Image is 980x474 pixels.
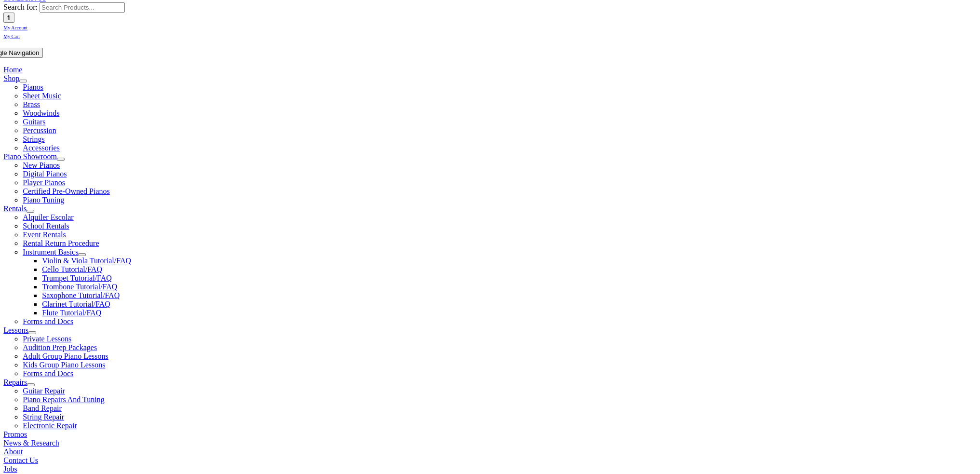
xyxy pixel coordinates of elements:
span: Download [120,55,148,63]
span: Clarinet Tutorial/FAQ [42,300,110,308]
a: Shop [3,74,19,82]
button: Print [93,54,114,64]
span: Toggle Sidebar [8,96,51,103]
button: Open submenu of Instrument Basics [78,253,86,256]
button: Previous [4,24,37,34]
span: Brass [23,100,40,108]
a: Percussion [23,126,56,135]
input: Search Products... [40,2,125,13]
span: Sheet Music [23,92,61,100]
a: Promos [3,430,27,438]
button: Download [116,54,152,64]
a: Rental Return Procedure [23,239,99,247]
span: Previous [8,26,33,33]
a: Jobs [3,465,17,473]
a: Event Rentals [23,230,66,239]
button: Go to First Page [4,64,58,74]
label: Match case [68,45,103,54]
a: Trombone Tutorial/FAQ [42,283,117,291]
span: Pianos [23,83,43,91]
a: New Pianos [23,161,60,169]
a: Trumpet Tutorial/FAQ [42,274,111,282]
span: Go to First Page [8,66,54,73]
button: Document Outline [47,4,106,14]
button: Presentation Mode [4,54,66,64]
span: Band Repair [23,404,61,412]
a: Piano Tuning [23,196,64,204]
span: Next [8,36,21,43]
a: Certified Pre-Owned Pianos [23,187,109,195]
span: Find [8,106,20,113]
span: Contact Us [3,456,38,464]
button: Previous [4,115,37,125]
input: Find [4,14,89,24]
a: Audition Prep Packages [23,343,97,352]
a: Forms and Docs [23,317,73,325]
a: Woodwinds [23,109,59,117]
span: My Cart [3,34,20,39]
a: Private Lessons [23,335,71,343]
button: Find [4,105,24,115]
button: Go to Last Page [60,64,114,74]
input: Search [3,13,14,23]
button: Document Properties… [4,84,79,95]
span: My Account [3,25,27,30]
a: Piano Showroom [3,152,57,161]
a: Repairs [3,378,27,386]
a: Cello Tutorial/FAQ [42,265,102,273]
button: Hand Tool [67,74,104,84]
a: Adult Group Piano Lessons [23,352,108,360]
span: Kids Group Piano Lessons [23,361,105,369]
button: Toggle Sidebar [4,95,54,105]
label: Highlight all [15,45,54,54]
a: String Repair [23,413,64,421]
a: Alquiler Escolar [23,213,73,221]
a: Accessories [23,144,59,152]
span: Previous [8,116,33,123]
span: Hand Tool [71,76,100,83]
span: Home [3,66,22,74]
span: Player Pianos [23,178,65,187]
a: Guitar Repair [23,387,65,395]
button: Next [4,34,25,44]
a: Electronic Repair [23,421,77,430]
a: Piano Repairs And Tuning [23,395,104,404]
span: Presentation Mode [8,55,62,63]
a: Instrument Basics [23,248,78,256]
a: Rentals [3,204,27,213]
a: Violin & Viola Tutorial/FAQ [42,257,131,265]
button: Attachments [108,4,151,14]
span: Open [71,55,87,63]
span: Attachments [112,5,148,13]
span: News & Research [3,439,59,447]
span: Current View [154,54,195,63]
a: Digital Pianos [23,170,67,178]
span: Print [97,55,110,63]
a: Flute Tutorial/FAQ [42,309,101,317]
span: School Rentals [23,222,69,230]
button: Open [67,54,91,64]
a: Saxophone Tutorial/FAQ [42,291,120,299]
span: Forms and Docs [23,369,73,378]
